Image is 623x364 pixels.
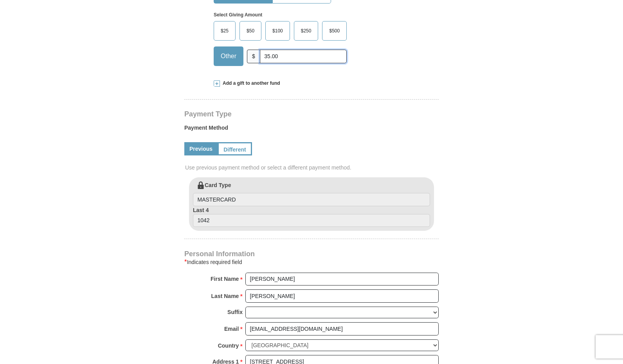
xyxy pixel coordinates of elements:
span: $500 [325,25,344,37]
input: Last 4 [193,214,430,227]
a: Different [218,142,252,155]
span: $250 [297,25,315,37]
label: Last 4 [193,206,430,227]
span: $25 [217,25,232,37]
span: $100 [268,25,287,37]
span: $ [247,50,260,63]
h4: Payment Type [184,111,439,117]
strong: First Name [211,273,239,284]
input: Card Type [193,193,430,206]
span: Other [217,50,240,62]
div: Indicates required field [184,257,439,267]
span: Use previous payment method or select a different payment method. [185,164,439,171]
h4: Personal Information [184,251,439,257]
label: Card Type [193,181,430,206]
label: Payment Method [184,124,439,136]
strong: Select Giving Amount [214,12,262,18]
strong: Last Name [211,291,239,302]
strong: Email [224,323,239,334]
span: $50 [243,25,258,37]
span: Add a gift to another fund [220,80,280,87]
strong: Suffix [227,307,243,318]
input: Other Amount [260,50,347,63]
strong: Country [218,340,239,351]
a: Previous [184,142,218,155]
